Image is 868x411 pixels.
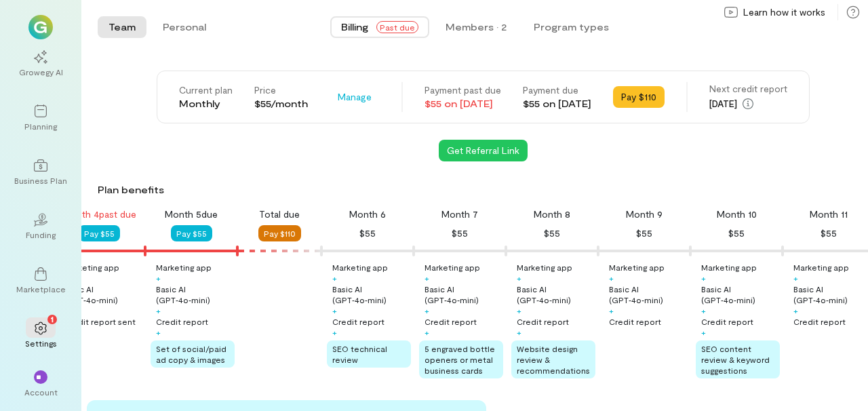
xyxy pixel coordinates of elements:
[523,16,620,38] button: Program types
[446,20,507,34] div: Members · 2
[613,86,665,108] button: Pay $110
[517,283,595,305] div: Basic AI (GPT‑4o‑mini)
[452,225,468,241] div: $55
[425,83,501,97] div: Payment past due
[425,97,501,111] div: $55 on [DATE]
[98,16,146,38] button: Team
[523,83,591,97] div: Payment due
[156,283,235,305] div: Basic AI (GPT‑4o‑mini)
[517,344,590,375] span: Website design review & recommendations
[19,66,63,77] div: Growegy AI
[254,97,308,111] div: $55/month
[165,208,218,221] div: Month 5 due
[156,316,208,327] div: Credit report
[332,273,337,283] div: +
[156,344,226,364] span: Set of social/paid ad copy & images
[425,344,495,375] span: 5 engraved bottle openers or metal business cards
[179,97,233,111] div: Monthly
[254,83,308,97] div: Price
[441,208,478,221] div: Month 7
[98,183,863,197] div: Plan benefits
[332,316,384,327] div: Credit report
[349,208,386,221] div: Month 6
[332,283,411,305] div: Basic AI (GPT‑4o‑mini)
[25,338,57,349] div: Settings
[16,256,65,305] a: Marketplace
[728,225,745,241] div: $55
[701,273,706,283] div: +
[64,262,119,273] div: Marketing app
[701,327,706,338] div: +
[64,283,142,305] div: Basic AI (GPT‑4o‑mini)
[793,273,798,283] div: +
[152,16,217,38] button: Personal
[534,208,570,221] div: Month 8
[64,316,136,327] div: Credit report sent
[259,208,300,221] div: Total due
[701,283,780,305] div: Basic AI (GPT‑4o‑mini)
[16,148,65,197] a: Business Plan
[425,283,503,305] div: Basic AI (GPT‑4o‑mini)
[16,283,66,294] div: Marketplace
[156,262,212,273] div: Marketing app
[51,313,54,325] span: 1
[16,94,65,142] a: Planning
[24,121,57,132] div: Planning
[517,262,572,273] div: Marketing app
[609,283,688,305] div: Basic AI (GPT‑4o‑mini)
[79,225,120,241] button: Pay $55
[156,327,161,338] div: +
[156,273,161,283] div: +
[171,225,212,241] button: Pay $55
[332,344,387,364] span: SEO technical review
[793,262,849,273] div: Marketing app
[425,273,429,283] div: +
[701,262,757,273] div: Marketing app
[425,305,429,316] div: +
[16,311,65,359] a: Settings
[544,225,560,241] div: $55
[517,327,521,338] div: +
[439,140,528,161] button: Get Referral Link
[330,86,380,108] div: Manage
[609,305,614,316] div: +
[16,202,65,251] a: Funding
[701,316,753,327] div: Credit report
[330,16,429,38] button: BillingPast due
[332,305,337,316] div: +
[709,96,787,112] div: [DATE]
[821,225,837,241] div: $55
[179,83,233,97] div: Current plan
[425,327,429,338] div: +
[793,305,798,316] div: +
[332,327,337,338] div: +
[523,97,591,111] div: $55 on [DATE]
[425,316,477,327] div: Credit report
[14,175,67,186] div: Business Plan
[793,316,846,327] div: Credit report
[16,39,65,88] a: Growegy AI
[24,387,58,397] div: Account
[626,208,663,221] div: Month 9
[338,90,372,104] span: Manage
[636,225,652,241] div: $55
[609,262,665,273] div: Marketing app
[701,305,706,316] div: +
[376,21,418,33] span: Past due
[517,273,521,283] div: +
[701,344,770,375] span: SEO content review & keyword suggestions
[258,225,301,241] button: Pay $110
[717,208,757,221] div: Month 10
[359,225,376,241] div: $55
[425,262,480,273] div: Marketing app
[709,82,787,96] div: Next credit report
[332,262,388,273] div: Marketing app
[62,208,136,221] div: Month 4 past due
[156,305,161,316] div: +
[517,316,569,327] div: Credit report
[609,316,661,327] div: Credit report
[517,305,521,316] div: +
[26,229,56,240] div: Funding
[810,208,848,221] div: Month 11
[435,16,517,38] button: Members · 2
